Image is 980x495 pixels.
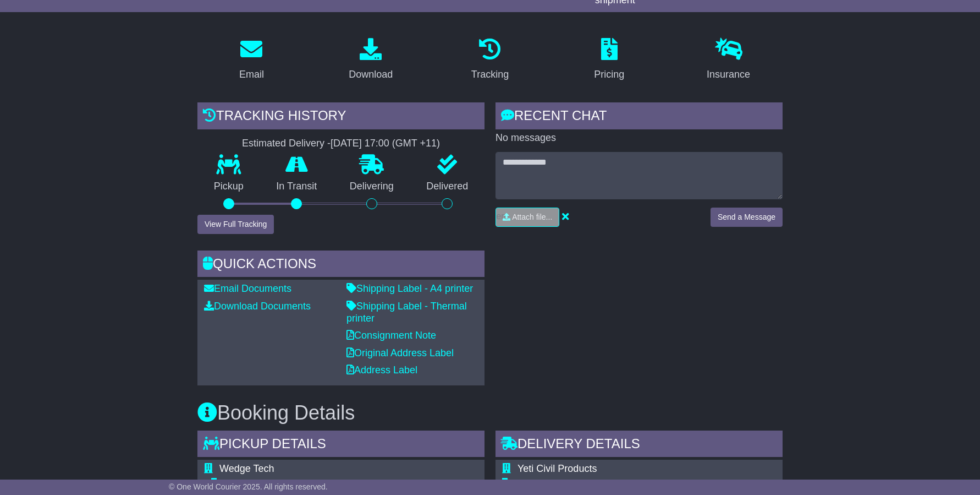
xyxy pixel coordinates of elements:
[197,251,485,280] div: Quick Actions
[346,365,417,376] a: Address Label
[594,67,624,82] div: Pricing
[331,138,440,150] div: [DATE] 17:00 (GMT +11)
[197,215,274,234] button: View Full Tracking
[197,102,485,132] div: Tracking history
[346,301,467,324] a: Shipping Label - Thermal printer
[169,482,328,491] span: © One World Courier 2025. All rights reserved.
[495,132,783,144] p: No messages
[197,431,485,460] div: Pickup Details
[232,34,271,86] a: Email
[239,67,264,82] div: Email
[517,478,767,490] div: Delivery
[464,34,516,86] a: Tracking
[204,301,311,312] a: Download Documents
[495,431,783,460] div: Delivery Details
[587,34,631,86] a: Pricing
[707,67,750,82] div: Insurance
[204,283,291,294] a: Email Documents
[410,181,485,193] p: Delivered
[711,208,783,227] button: Send a Message
[260,181,334,193] p: In Transit
[197,138,485,150] div: Estimated Delivery -
[219,463,274,474] span: Wedge Tech
[346,283,473,294] a: Shipping Label - A4 printer
[197,181,260,193] p: Pickup
[346,330,436,341] a: Consignment Note
[346,347,454,358] a: Original Address Label
[517,463,597,474] span: Yeti Civil Products
[219,478,272,489] span: Commercial
[197,402,783,424] h3: Booking Details
[700,34,757,86] a: Insurance
[219,478,399,490] div: Pickup
[333,181,410,193] p: Delivering
[342,34,400,86] a: Download
[471,67,509,82] div: Tracking
[517,478,570,489] span: Commercial
[495,102,783,132] div: RECENT CHAT
[349,67,393,82] div: Download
